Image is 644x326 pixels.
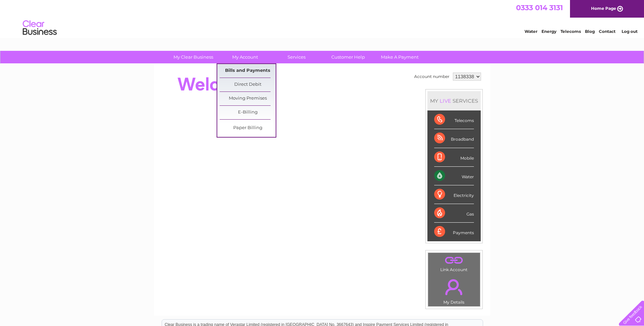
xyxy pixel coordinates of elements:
[427,91,481,110] div: MY SERVICES
[220,92,276,105] a: Moving Premises
[220,78,276,91] a: Direct Debit
[22,18,57,38] img: logo.png
[516,3,563,12] a: 0333 014 3131
[220,121,276,135] a: Paper Billing
[434,129,474,148] div: Broadband
[372,51,428,63] a: Make A Payment
[430,275,478,299] a: .
[434,223,474,241] div: Payments
[320,51,376,63] a: Customer Help
[434,110,474,129] div: Telecoms
[412,71,451,82] td: Account number
[434,148,474,167] div: Mobile
[220,106,276,119] a: E-Billing
[525,29,537,34] a: Water
[430,254,478,266] a: .
[220,64,276,78] a: Bills and Payments
[560,29,581,34] a: Telecoms
[622,29,638,34] a: Log out
[599,29,615,34] a: Contact
[585,29,595,34] a: Blog
[434,185,474,204] div: Electricity
[269,51,325,63] a: Services
[434,167,474,185] div: Water
[434,204,474,223] div: Gas
[165,51,221,63] a: My Clear Business
[428,252,480,274] td: Link Account
[217,51,273,63] a: My Account
[438,98,453,104] div: LIVE
[162,4,483,33] div: Clear Business is a trading name of Verastar Limited (registered in [GEOGRAPHIC_DATA] No. 3667643...
[541,29,556,34] a: Energy
[428,273,480,307] td: My Details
